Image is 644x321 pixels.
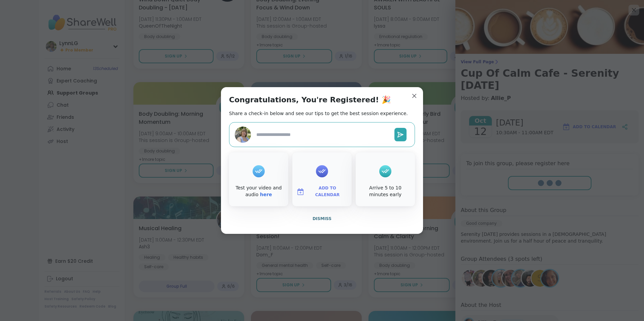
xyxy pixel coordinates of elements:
[229,95,391,105] h1: Congratulations, You're Registered! 🎉
[307,185,348,198] span: Add to Calendar
[296,188,304,196] img: ShareWell Logomark
[235,127,251,143] img: LynnLG
[260,192,272,197] a: here
[229,110,408,117] h2: Share a check-in below and see our tips to get the best session experience.
[229,212,415,226] button: Dismiss
[294,185,350,199] button: Add to Calendar
[357,185,414,198] div: Arrive 5 to 10 minutes early
[313,216,331,221] span: Dismiss
[230,185,287,198] div: Test your video and audio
